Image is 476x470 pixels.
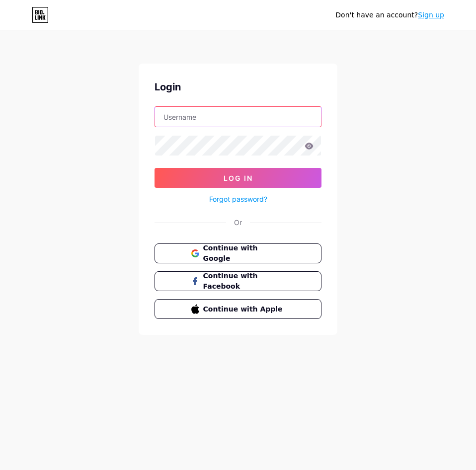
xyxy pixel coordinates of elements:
div: Or [234,217,242,228]
button: Log In [155,168,321,188]
div: Login [155,79,321,94]
span: Log In [224,174,253,182]
input: Username [155,107,321,127]
span: Continue with Facebook [203,271,285,292]
span: Continue with Apple [203,304,285,314]
a: Forgot password? [209,194,267,204]
span: Continue with Google [203,243,285,264]
button: Continue with Facebook [155,271,321,291]
button: Continue with Apple [155,299,321,319]
a: Sign up [418,11,444,19]
div: Don't have an account? [335,10,444,20]
button: Continue with Google [155,243,321,263]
